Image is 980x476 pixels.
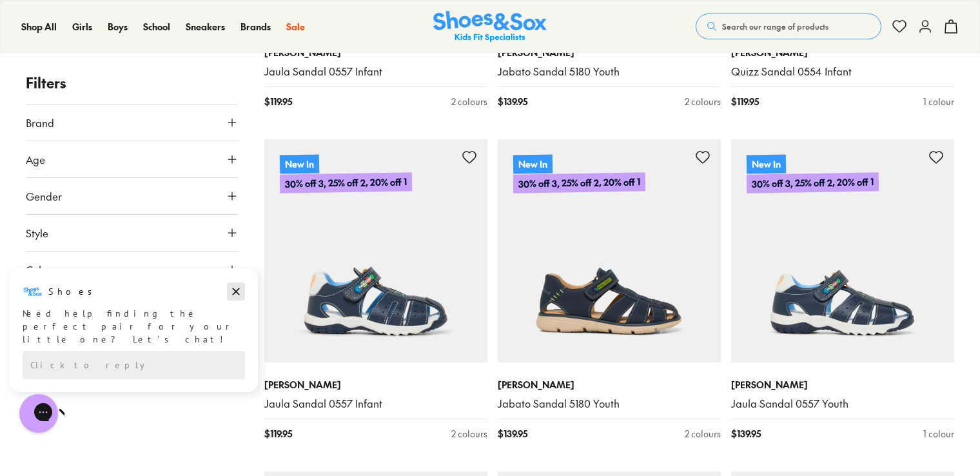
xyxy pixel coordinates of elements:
[264,95,292,108] span: $ 119.95
[498,139,721,362] a: New In30% off 3, 25% off 2, 20% off 1
[26,225,48,241] span: Style
[23,15,43,35] img: Shoes logo
[72,20,92,34] a: Girls
[186,20,225,34] a: Sneakers
[264,139,487,362] a: New In30% off 3, 25% off 2, 20% off 1
[498,64,721,79] a: Jabato Sandal 5180 Youth
[227,16,245,34] button: Dismiss campaign
[696,14,881,39] button: Search our range of products
[21,20,57,34] a: Shop All
[451,427,487,441] div: 2 colours
[26,104,239,141] button: Brand
[498,397,721,411] a: Jabato Sandal 5180 Youth
[26,72,239,94] p: Filters
[108,20,128,33] span: Boys
[498,95,527,108] span: $ 139.95
[26,188,62,204] span: Gender
[731,397,954,411] a: Jaula Sandal 0557 Youth
[186,20,225,33] span: Sneakers
[108,20,128,34] a: Boys
[498,378,721,392] p: [PERSON_NAME]
[731,95,759,108] span: $ 119.95
[26,215,239,251] button: Style
[13,390,64,437] iframe: Gorgias live chat messenger
[923,427,954,441] div: 1 colour
[23,84,245,113] div: Reply to the campaigns
[747,154,786,174] p: New In
[48,19,99,32] h3: Shoes
[143,20,170,34] a: School
[731,378,954,392] p: [PERSON_NAME]
[10,15,258,79] div: Message from Shoes. Need help finding the perfect pair for your little one? Let’s chat!
[280,172,412,193] p: 30% off 3, 25% off 2, 20% off 1
[26,262,57,277] span: Colour
[10,2,258,126] div: Campaign message
[685,427,721,441] div: 2 colours
[923,95,954,108] div: 1 colour
[513,172,645,193] p: 30% off 3, 25% off 2, 20% off 1
[143,20,170,33] span: School
[264,378,487,392] p: [PERSON_NAME]
[264,64,487,79] a: Jaula Sandal 0557 Infant
[26,115,54,130] span: Brand
[433,11,547,43] a: Shoes & Sox
[286,20,305,34] a: Sale
[685,95,721,108] div: 2 colours
[21,20,57,33] span: Shop All
[280,154,319,174] p: New In
[240,20,271,33] span: Brands
[747,172,879,193] p: 30% off 3, 25% off 2, 20% off 1
[513,154,553,174] p: New In
[264,397,487,411] a: Jaula Sandal 0557 Infant
[26,141,239,177] button: Age
[498,427,527,441] span: $ 139.95
[722,21,828,32] span: Search our range of products
[433,11,547,43] img: SNS_Logo_Responsive.svg
[26,152,45,167] span: Age
[286,20,305,33] span: Sale
[26,178,239,214] button: Gender
[264,427,292,441] span: $ 119.95
[72,20,92,33] span: Girls
[23,41,245,79] div: Need help finding the perfect pair for your little one? Let’s chat!
[731,427,761,441] span: $ 139.95
[26,252,239,288] button: Colour
[451,95,487,108] div: 2 colours
[240,20,271,34] a: Brands
[731,139,954,362] a: New In30% off 3, 25% off 2, 20% off 1
[731,64,954,79] a: Quizz Sandal 0554 Infant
